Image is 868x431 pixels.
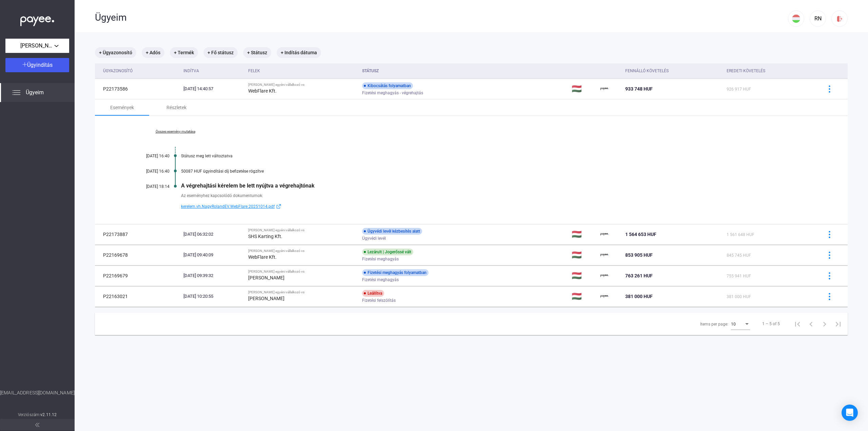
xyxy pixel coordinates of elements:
[129,154,170,158] div: [DATE] 16:40
[818,317,831,331] button: Next page
[700,320,728,328] div: Items per page:
[822,289,836,303] button: more-blue
[727,67,765,75] div: Eredeti követelés
[95,79,181,99] td: P22173586
[727,274,751,278] span: 755 941 HUF
[181,202,275,211] span: kerelem.vh.NagyRolandEV.WebFlare.20251014.pdf
[103,67,133,75] div: Ügyazonosító
[95,12,788,23] div: Ügyeim
[600,230,609,238] img: payee-logo
[362,276,399,284] span: Fizetési meghagyás
[275,204,283,209] img: external-link-blue
[831,317,845,331] button: Last page
[727,232,754,237] span: 1 561 648 HUF
[788,11,804,27] button: HU
[95,266,181,286] td: P22169679
[600,272,609,280] img: payee-logo
[277,47,321,58] mat-chip: + Indítás dátuma
[26,89,44,97] span: Ügyeim
[181,182,814,189] div: A végrehajtási kérelem be lett nyújtva a végrehajtónak
[5,39,69,53] button: [PERSON_NAME] egyéni vállalkozó
[95,47,136,58] mat-chip: + Ügyazonosító
[600,85,609,93] img: payee-logo
[569,266,598,286] td: 🇭🇺
[822,269,836,283] button: more-blue
[248,234,282,239] strong: SHS Karting Kft.
[20,13,54,26] img: white-payee-white-dot.svg
[248,67,357,75] div: Felek
[248,249,357,253] div: [PERSON_NAME] egyéni vállalkozó vs
[822,82,836,96] button: more-blue
[569,245,598,265] td: 🇭🇺
[826,293,833,300] img: more-blue
[362,82,413,89] div: Kibocsátás folyamatban
[95,224,181,244] td: P22173887
[831,11,848,27] button: logout-red
[183,67,243,75] div: Indítva
[727,294,751,299] span: 381 000 HUF
[183,272,243,279] div: [DATE] 09:39:32
[625,273,653,278] span: 763 261 HUF
[569,79,598,99] td: 🇭🇺
[248,83,357,87] div: [PERSON_NAME] egyéni vállalkozó vs
[625,232,656,237] span: 1 564 653 HUF
[166,103,186,112] div: Részletek
[248,228,357,232] div: [PERSON_NAME] egyéni vállalkozó vs
[243,47,271,58] mat-chip: + Státusz
[95,245,181,265] td: P22169678
[362,228,422,235] div: Ügyvédi levél kézbesítés alatt
[181,192,814,199] div: Az eseményhez kapcsolódó dokumentumok:
[569,286,598,307] td: 🇭🇺
[842,405,858,421] div: Open Intercom Messenger
[181,154,814,158] div: Státusz meg lett változtatva
[826,252,833,259] img: more-blue
[183,293,243,300] div: [DATE] 10:20:55
[826,85,833,93] img: more-blue
[170,47,198,58] mat-chip: + Termék
[362,290,384,297] div: Leállítva
[248,254,277,260] strong: WebFlare Kft.
[95,286,181,307] td: P22163021
[183,85,243,92] div: [DATE] 14:40:57
[792,15,800,23] img: HU
[625,67,669,75] div: Fennálló követelés
[727,253,751,258] span: 845 745 HUF
[625,67,721,75] div: Fennálló követelés
[248,275,284,280] strong: [PERSON_NAME]
[129,130,222,134] a: Összes esemény mutatása
[600,292,609,300] img: payee-logo
[183,67,199,75] div: Indítva
[203,47,238,58] mat-chip: + Fő státusz
[362,255,399,263] span: Fizetési meghagyás
[836,15,843,22] img: logout-red
[362,296,396,305] span: Fizetési felszólítás
[248,67,260,75] div: Felek
[822,248,836,262] button: more-blue
[248,290,357,294] div: [PERSON_NAME] egyéni vállalkozó vs
[822,227,836,241] button: more-blue
[22,62,27,67] img: plus-white.svg
[826,272,833,279] img: more-blue
[20,42,54,50] span: [PERSON_NAME] egyéni vállalkozó
[183,252,243,258] div: [DATE] 09:40:09
[27,62,53,68] span: Ügyindítás
[5,58,69,72] button: Ügyindítás
[731,322,736,327] span: 10
[129,169,170,174] div: [DATE] 16:40
[110,103,134,112] div: Események
[727,87,751,92] span: 926 917 HUF
[625,86,653,92] span: 933 748 HUF
[362,234,386,242] span: Ügyvédi levél
[35,423,39,427] img: arrow-double-left-grey.svg
[103,67,178,75] div: Ügyazonosító
[142,47,164,58] mat-chip: + Adós
[727,67,814,75] div: Eredeti követelés
[248,270,357,274] div: [PERSON_NAME] egyéni vállalkozó vs
[12,89,20,97] img: list.svg
[181,202,814,211] a: kerelem.vh.NagyRolandEV.WebFlare.20251014.pdfexternal-link-blue
[183,231,243,238] div: [DATE] 06:32:02
[826,231,833,238] img: more-blue
[812,15,824,23] div: RN
[248,88,277,94] strong: WebFlare Kft.
[569,224,598,244] td: 🇭🇺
